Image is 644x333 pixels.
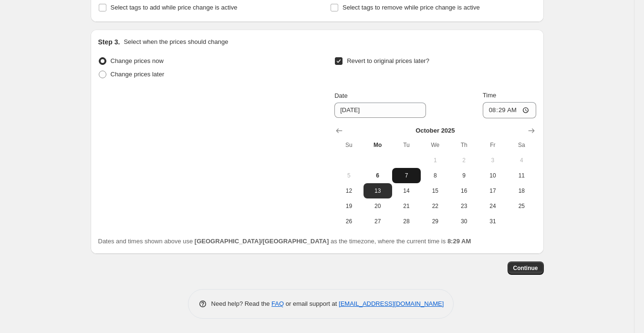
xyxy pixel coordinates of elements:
[396,172,417,179] span: 7
[98,238,471,245] span: Dates and times shown above use as the timezone, where the current time is
[482,141,503,149] span: Fr
[421,214,449,229] button: Wednesday October 29 2025
[483,92,496,99] span: Time
[367,187,388,195] span: 13
[507,137,536,153] th: Saturday
[343,4,480,11] span: Select tags to remove while price change is active
[478,168,507,183] button: Friday October 10 2025
[482,172,503,179] span: 10
[367,218,388,225] span: 27
[449,198,478,214] button: Thursday October 23 2025
[478,153,507,168] button: Friday October 3 2025
[482,202,503,210] span: 24
[421,137,449,153] th: Wednesday
[364,214,392,229] button: Monday October 27 2025
[511,172,532,179] span: 11
[482,187,503,195] span: 17
[195,238,329,245] b: [GEOGRAPHIC_DATA]/[GEOGRAPHIC_DATA]
[453,156,474,164] span: 2
[513,264,538,272] span: Continue
[507,153,536,168] button: Saturday October 4 2025
[392,137,421,153] th: Tuesday
[392,214,421,229] button: Tuesday October 28 2025
[482,156,503,164] span: 3
[284,300,339,307] span: or email support at
[453,202,474,210] span: 23
[478,137,507,153] th: Friday
[396,141,417,149] span: Tu
[332,124,346,137] button: Show previous month, September 2025
[334,103,426,118] input: 10/6/2025
[453,187,474,195] span: 16
[525,124,538,137] button: Show next month, November 2025
[453,172,474,179] span: 9
[111,71,165,78] span: Change prices later
[507,198,536,214] button: Saturday October 25 2025
[396,202,417,210] span: 21
[421,153,449,168] button: Wednesday October 1 2025
[338,141,359,149] span: Su
[334,168,363,183] button: Sunday October 5 2025
[338,202,359,210] span: 19
[511,202,532,210] span: 25
[425,218,446,225] span: 29
[449,153,478,168] button: Thursday October 2 2025
[478,183,507,198] button: Friday October 17 2025
[425,187,446,195] span: 15
[396,187,417,195] span: 14
[421,198,449,214] button: Wednesday October 22 2025
[334,183,363,198] button: Sunday October 12 2025
[421,168,449,183] button: Wednesday October 8 2025
[392,168,421,183] button: Tuesday October 7 2025
[338,172,359,179] span: 5
[392,198,421,214] button: Tuesday October 21 2025
[449,214,478,229] button: Thursday October 30 2025
[392,183,421,198] button: Tuesday October 14 2025
[507,183,536,198] button: Saturday October 18 2025
[425,141,446,149] span: We
[367,202,388,210] span: 20
[339,300,444,307] a: [EMAIL_ADDRESS][DOMAIN_NAME]
[453,218,474,225] span: 30
[449,137,478,153] th: Thursday
[334,137,363,153] th: Sunday
[124,37,228,47] p: Select when the prices should change
[425,202,446,210] span: 22
[453,141,474,149] span: Th
[367,172,388,179] span: 6
[478,214,507,229] button: Friday October 31 2025
[271,300,284,307] a: FAQ
[396,218,417,225] span: 28
[507,168,536,183] button: Saturday October 11 2025
[421,183,449,198] button: Wednesday October 15 2025
[511,187,532,195] span: 18
[482,218,503,225] span: 31
[364,183,392,198] button: Monday October 13 2025
[347,57,429,64] span: Revert to original prices later?
[211,300,272,307] span: Need help? Read the
[98,37,120,47] h2: Step 3.
[334,214,363,229] button: Sunday October 26 2025
[449,168,478,183] button: Thursday October 9 2025
[508,261,544,275] button: Continue
[447,238,471,245] b: 8:29 AM
[334,92,347,99] span: Date
[338,218,359,225] span: 26
[449,183,478,198] button: Thursday October 16 2025
[334,198,363,214] button: Sunday October 19 2025
[483,102,536,118] input: 12:00
[478,198,507,214] button: Friday October 24 2025
[111,57,164,64] span: Change prices now
[338,187,359,195] span: 12
[425,156,446,164] span: 1
[364,137,392,153] th: Monday
[511,156,532,164] span: 4
[367,141,388,149] span: Mo
[425,172,446,179] span: 8
[364,168,392,183] button: Today Monday October 6 2025
[111,4,238,11] span: Select tags to add while price change is active
[511,141,532,149] span: Sa
[364,198,392,214] button: Monday October 20 2025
